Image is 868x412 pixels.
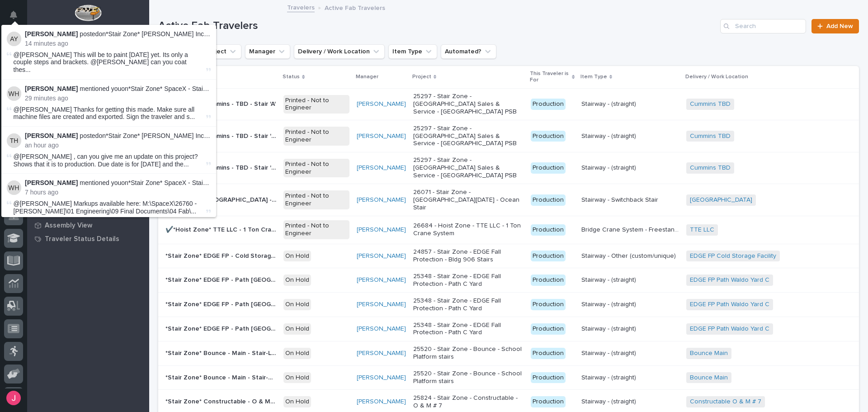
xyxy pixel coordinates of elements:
img: Adam Yutzy [7,32,21,46]
div: Printed - Not to Engineer [283,95,349,114]
p: Traveler Status Details [45,235,119,243]
button: Project [201,44,241,59]
a: [PERSON_NAME] [357,196,406,204]
p: 26684 - Hoist Zone - TTE LLC - 1 Ton Crane System [413,222,523,237]
a: Constructable O & M # 7 [690,398,761,406]
a: Bounce Main [690,374,728,382]
p: posted on : [25,132,211,140]
p: 25348 - Stair Zone - EDGE Fall Protection - Path C Yard [413,322,523,337]
a: [PERSON_NAME] [357,374,406,382]
a: EDGE FP Path Waldo Yard C [690,325,769,333]
p: Stairway - (straight) [581,131,638,140]
p: *Stair Zone* EDGE FP - Path Waldo Yard C - Stair #1 [165,275,278,284]
p: *Stair Zone* Cummins - TBD - Stair 'A' [165,99,278,108]
a: TTE LLC [690,226,714,234]
p: Manager [356,72,378,82]
a: [PERSON_NAME] [357,276,406,284]
button: Item Type [388,44,437,59]
a: *Stair Zone* SpaceX - Stair 2 [128,179,210,186]
a: *Stair Zone* [PERSON_NAME] Inc - Oversized Treads [106,132,259,139]
tr: *Stair Zone* EDGE FP - Path [GEOGRAPHIC_DATA] C - Stair #1*Stair Zone* EDGE FP - Path [GEOGRAPHIC... [158,268,859,293]
a: [PERSON_NAME] [357,350,406,357]
span: @[PERSON_NAME] This will be to paint [DATE] yet. Its only a couple steps and brackets. @[PERSON_N... [14,51,204,74]
div: On Hold [283,275,311,286]
p: Item Type [580,72,607,82]
a: [PERSON_NAME] [357,164,406,172]
p: This Traveler is For [530,69,570,85]
div: On Hold [283,323,311,335]
p: Stairway - (straight) [581,372,638,382]
p: Stairway - (straight) [581,396,638,406]
p: Stairway - (straight) [581,348,638,357]
div: On Hold [283,372,311,384]
a: Traveler Status Details [27,232,149,246]
div: On Hold [283,348,311,359]
p: 25824 - Stair Zone - Constructable - O & M # 7 [413,394,523,410]
p: Delivery / Work Location [685,72,748,82]
p: 26071 - Stair Zone - [GEOGRAPHIC_DATA][DATE] - Ocean Stair [413,189,523,211]
p: 14 minutes ago [25,40,211,47]
p: 24857 - Stair Zone - EDGE Fall Protection - Bldg 906 Stairs [413,248,523,264]
a: Cummins TBD [690,164,731,172]
div: Production [531,162,566,174]
p: 25297 - Stair Zone - [GEOGRAPHIC_DATA] Sales & Service - [GEOGRAPHIC_DATA] PSB [413,93,523,115]
a: Cummins TBD [690,133,731,140]
a: Bounce Main [690,350,728,357]
p: 25520 - Stair Zone - Bounce - School Platform stairs [413,370,523,385]
div: Printed - Not to Engineer [283,190,349,209]
tr: *Stair Zone* Bounce - Main - Stair-Right*Stair Zone* Bounce - Main - Stair-Right On Hold[PERSON_N... [158,365,859,390]
p: *Stair Zone* EDGE FP - Cold Storage Facility - Stair & Ship Ladder [165,251,278,260]
button: Notifications [4,5,23,24]
strong: [PERSON_NAME] [25,85,78,92]
img: Tyler Hartsough [7,133,21,148]
p: *Stair Zone* Constructable - O & M # 7 - Guardrailing [165,396,278,406]
strong: [PERSON_NAME] [25,179,78,186]
img: Wynne Hochstetler [7,86,21,101]
div: On Hold [283,396,311,407]
div: Printed - Not to Engineer [283,159,349,178]
p: 29 minutes ago [25,95,211,102]
p: 25520 - Stair Zone - Bounce - School Platform stairs [413,346,523,361]
tr: *Stair Zone* Cummins - TBD - Stair 'A'*Stair Zone* Cummins - TBD - Stair 'A' Printed - Not to Eng... [158,88,859,120]
img: Workspace Logo [75,5,101,21]
a: Cummins TBD [690,100,731,108]
p: Project [412,72,431,82]
p: mentioned you on : [25,85,211,93]
span: @[PERSON_NAME] Thanks for getting this made. Make sure all machine files are created and exported... [14,106,204,121]
p: Stairway - (straight) [581,162,638,172]
a: [PERSON_NAME] [357,301,406,308]
p: 7 hours ago [25,189,211,196]
div: Notifications [11,11,23,25]
p: 25297 - Stair Zone - [GEOGRAPHIC_DATA] Sales & Service - [GEOGRAPHIC_DATA] PSB [413,156,523,179]
button: Manager [245,44,290,59]
a: [PERSON_NAME] [357,252,406,260]
div: Production [531,251,566,262]
tr: *Stair Zone* [GEOGRAPHIC_DATA] - Ocean Stair*Stair Zone* [GEOGRAPHIC_DATA] - Ocean Stair Printed ... [158,184,859,216]
div: On Hold [283,299,311,310]
p: Bridge Crane System - Freestanding Ultralite [581,224,681,234]
div: Production [531,372,566,384]
a: [PERSON_NAME] [357,100,406,108]
p: mentioned you on : [25,179,211,187]
tr: *Stair Zone* EDGE FP - Path [GEOGRAPHIC_DATA] C - Stair #3*Stair Zone* EDGE FP - Path [GEOGRAPHIC... [158,317,859,341]
span: Add New [826,23,853,29]
p: 25348 - Stair Zone - EDGE Fall Protection - Path C Yard [413,297,523,313]
a: [PERSON_NAME] [357,398,406,406]
span: @[PERSON_NAME] Markups available here: M:\SpaceX\26760 - [PERSON_NAME]\01 Engineering\09 Final Do... [14,200,204,215]
img: Wynne Hochstetler [7,180,21,195]
a: [PERSON_NAME] [357,133,406,140]
input: Search [720,19,806,33]
p: Stairway - Switchback Stair [581,194,660,204]
p: Stairway - (straight) [581,323,638,333]
strong: [PERSON_NAME] [25,132,78,139]
tr: *Stair Zone* Cummins - TBD - Stair 'B'*Stair Zone* Cummins - TBD - Stair 'B' Printed - Not to Eng... [158,120,859,152]
div: Production [531,348,566,359]
span: @[PERSON_NAME] , can you give me an update on this project? Shows that it is to production. Due d... [14,153,204,168]
strong: [PERSON_NAME] [25,30,78,38]
div: Production [531,299,566,310]
p: *Stair Zone* Bounce - Main - Stair-Right [165,372,278,382]
a: EDGE FP Path Waldo Yard C [690,276,769,284]
p: Status [283,72,300,82]
p: Stairway - Other (custom/unique) [581,251,678,260]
